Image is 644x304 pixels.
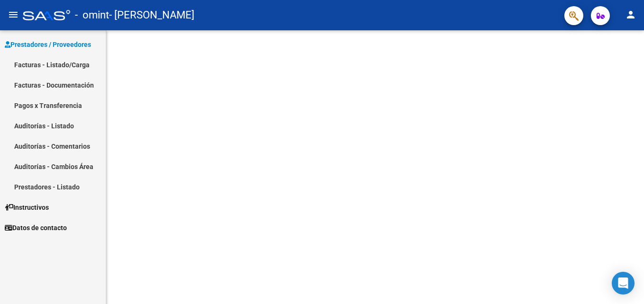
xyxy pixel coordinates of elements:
mat-icon: person [625,9,636,20]
mat-icon: menu [8,9,19,20]
span: Datos de contacto [5,223,67,233]
span: - [PERSON_NAME] [109,5,194,26]
span: Prestadores / Proveedores [5,39,91,50]
span: Instructivos [5,202,49,213]
span: - omint [75,5,109,26]
div: Open Intercom Messenger [612,272,635,295]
